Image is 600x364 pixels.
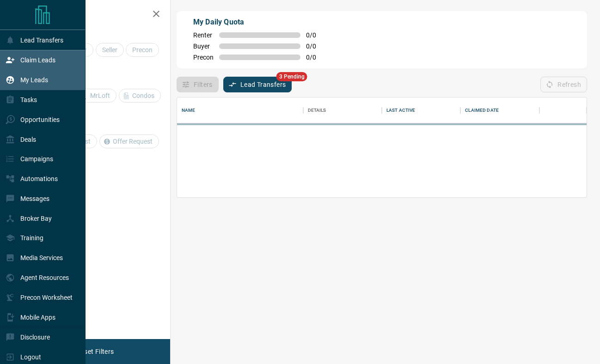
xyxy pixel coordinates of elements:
h2: Filters [30,9,161,20]
button: Lead Transfers [223,77,292,92]
div: Claimed Date [460,97,539,123]
button: Reset Filters [70,344,120,359]
div: Name [182,97,196,123]
span: Precon [193,54,214,61]
span: Renter [193,31,214,39]
div: Details [308,97,326,123]
div: Name [177,97,303,123]
div: Last Active [382,97,460,123]
div: Details [303,97,382,123]
span: 0 / 0 [306,54,326,61]
span: 0 / 0 [306,31,326,39]
p: My Daily Quota [193,17,326,28]
span: 0 / 0 [306,42,326,50]
div: Claimed Date [465,97,499,123]
span: Buyer [193,42,214,50]
span: 3 Pending [276,72,307,81]
div: Last Active [386,97,415,123]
